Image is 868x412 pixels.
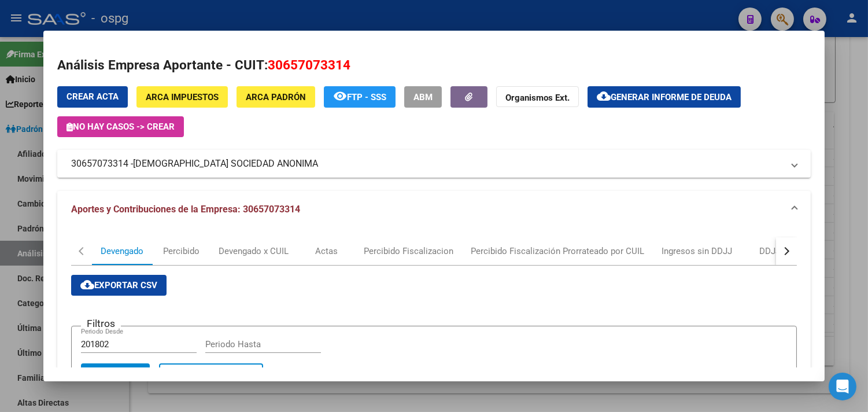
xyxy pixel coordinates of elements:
mat-expansion-panel-header: Aportes y Contribuciones de la Empresa: 30657073314 [57,191,811,228]
button: ARCA Padrón [237,86,315,108]
span: ARCA Padrón [246,92,306,102]
div: Percibido Fiscalización Prorrateado por CUIL [471,245,644,257]
mat-expansion-panel-header: 30657073314 -[DEMOGRAPHIC_DATA] SOCIEDAD ANONIMA [57,150,811,178]
button: Crear Acta [57,86,128,108]
div: Ingresos sin DDJJ [662,245,732,257]
button: Generar informe de deuda [588,86,741,108]
div: Actas [315,245,338,257]
button: Exportar CSV [71,275,167,296]
span: Crear Acta [67,91,119,102]
button: Buscar [81,363,150,387]
div: Devengado [101,245,143,257]
h3: Filtros [81,317,121,330]
span: [DEMOGRAPHIC_DATA] SOCIEDAD ANONIMA [133,157,318,171]
span: ABM [413,92,433,102]
span: ARCA Impuestos [146,92,219,102]
span: No hay casos -> Crear [67,122,175,132]
span: Aportes y Contribuciones de la Empresa: 30657073314 [71,204,300,215]
div: Percibido Fiscalizacion [364,245,453,257]
span: FTP - SSS [347,92,386,102]
button: No hay casos -> Crear [57,116,184,137]
mat-panel-title: 30657073314 - [71,157,783,171]
div: DDJJ [759,245,780,257]
button: ABM [404,86,442,108]
button: FTP - SSS [324,86,396,108]
h2: Análisis Empresa Aportante - CUIT: [57,56,811,75]
div: Devengado x CUIL [219,245,289,257]
strong: Organismos Ext. [505,93,570,103]
mat-icon: cloud_download [597,89,611,103]
span: 30657073314 [268,57,350,72]
mat-icon: cloud_download [80,278,94,292]
button: Organismos Ext. [496,86,579,108]
mat-icon: remove_red_eye [333,89,347,103]
span: Exportar CSV [80,280,157,290]
button: Borrar Filtros [159,363,263,387]
div: Open Intercom Messenger [829,373,856,400]
div: Percibido [163,245,200,257]
button: ARCA Impuestos [136,86,228,108]
span: Generar informe de deuda [611,92,732,102]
